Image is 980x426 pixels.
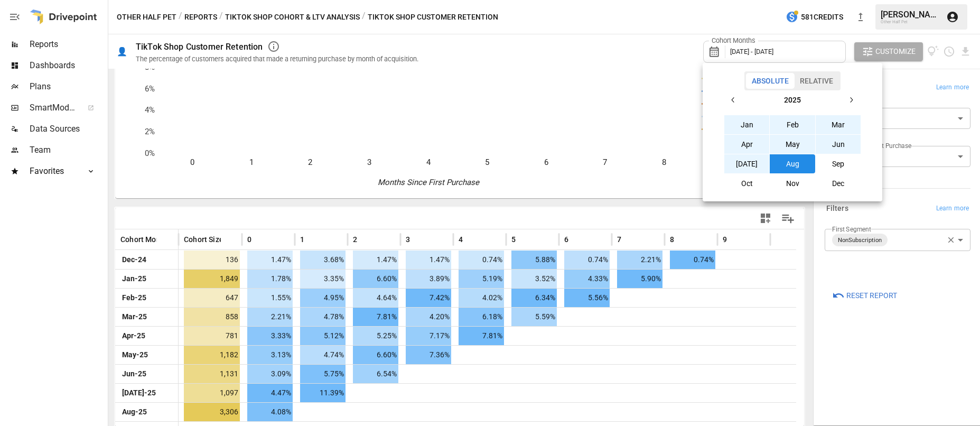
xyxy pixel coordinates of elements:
[724,135,770,154] button: Apr
[770,174,815,193] button: Nov
[770,135,815,154] button: May
[816,154,861,173] button: Sep
[724,154,770,173] button: [DATE]
[724,174,770,193] button: Oct
[770,115,815,134] button: Feb
[770,154,815,173] button: Aug
[746,73,795,89] button: Absolute
[816,115,861,134] button: Mar
[816,174,861,193] button: Dec
[743,90,842,109] button: 2025
[816,135,861,154] button: Jun
[794,73,839,89] button: Relative
[724,115,770,134] button: Jan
